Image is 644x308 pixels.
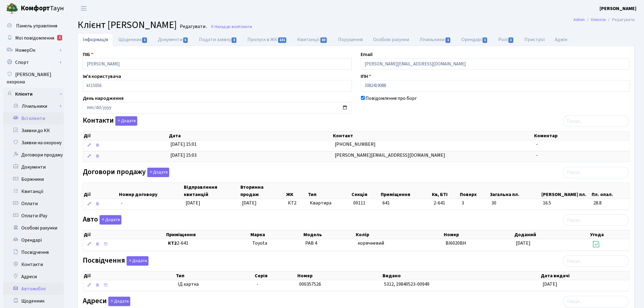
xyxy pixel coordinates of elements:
a: Клієнти [3,88,64,100]
a: Додати [98,214,121,225]
b: Комфорт [21,3,50,13]
a: Документи [3,161,64,173]
span: 00111 [353,200,366,206]
th: [PERSON_NAME] пл. [541,183,591,199]
a: Документи [153,33,194,46]
th: Номер договору [118,183,183,199]
a: Панель управління [3,20,64,32]
span: 5 [183,37,188,43]
nav: breadcrumb [565,13,644,26]
span: 2-641 [168,240,248,247]
th: Кв, БТІ [431,183,459,199]
a: Інформація [78,33,113,46]
span: 30 [492,200,538,207]
b: КТ2 [168,240,177,247]
span: [DATE] [242,200,257,206]
th: Номер [297,271,382,280]
button: Адреси [108,297,130,306]
th: Угода [590,230,630,239]
label: Адреси [83,297,130,306]
input: Пошук... [563,296,629,307]
a: Клієнти [591,16,606,23]
th: Дії [83,271,175,280]
span: [DATE] [516,240,531,247]
a: Всі клієнти [3,112,64,124]
a: Мої повідомлення1 [3,32,64,44]
th: Марка [250,230,303,239]
span: - [257,281,258,288]
a: Пристрої [519,33,550,46]
th: Секція [351,183,380,199]
span: коричневий [358,240,384,247]
th: Тип [307,183,351,199]
a: Квитанції [292,33,333,46]
a: Оплати iPay [3,210,64,222]
span: - [536,141,538,148]
span: ІД картка [178,281,252,288]
label: Авто [83,215,121,225]
span: [DATE] [543,281,557,288]
span: [DATE] 15:01 [171,141,197,148]
span: 3 [232,37,236,43]
span: Toyota [252,240,267,247]
input: Пошук... [563,255,629,267]
b: [PERSON_NAME] [600,5,637,12]
a: Порушення [333,33,368,46]
th: Коментар [534,131,630,140]
th: Приміщення [166,230,250,239]
span: Таун [21,3,64,14]
label: Повідомлення про борг [366,95,417,102]
th: ЖК [285,183,307,199]
a: Заявки до КК [3,124,64,137]
span: 3 [462,200,487,207]
label: День народження [83,95,124,102]
a: Додати [107,296,130,306]
button: Переключити навігацію [76,3,91,13]
label: ІПН [361,73,371,80]
th: Номер [443,230,514,239]
a: Контакти [3,258,64,271]
th: Доданий [514,230,590,239]
a: Щоденник [113,33,153,46]
a: Додати [146,166,169,177]
button: Договори продажу [147,168,169,177]
input: Пошук... [563,214,629,226]
span: 83 [320,37,327,43]
button: Посвідчення [127,256,149,266]
a: Оплати [3,198,64,210]
th: Відправлення квитанцій [183,183,240,199]
button: Контакти [115,116,137,126]
a: Посвідчення [3,246,64,258]
th: Загальна пл. [489,183,541,199]
a: Пропуск в ЖК [242,33,292,46]
label: Договори продажу [83,168,169,177]
span: 000357526 [299,281,321,288]
a: НомерОк [3,44,64,56]
th: Контакт [333,131,534,140]
span: РАВ 4 [305,240,317,247]
span: 5312, 19840523-00949 [384,281,430,288]
span: 131 [278,37,287,43]
th: Поверх [459,183,489,199]
th: Приміщення [380,183,431,199]
span: [DATE] [186,200,200,206]
label: Посвідчення [83,256,149,266]
input: Пошук... [563,115,629,127]
a: Автомобілі [3,283,64,295]
a: Адреси [3,271,64,283]
a: Додати [114,115,137,126]
th: Дата видачі [541,271,630,280]
span: 1 [446,37,450,43]
a: Лічильники [7,100,64,112]
span: - [536,152,538,159]
span: - [121,200,123,206]
a: Ролі [493,33,519,46]
span: Панель управління [16,23,57,29]
th: Тип [175,271,254,280]
th: Дата [168,131,333,140]
a: Адмін [550,33,573,46]
a: Особові рахунки [368,33,414,46]
label: Email [361,51,373,58]
a: Орендарі [3,234,64,246]
a: Лічильники [414,33,456,46]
